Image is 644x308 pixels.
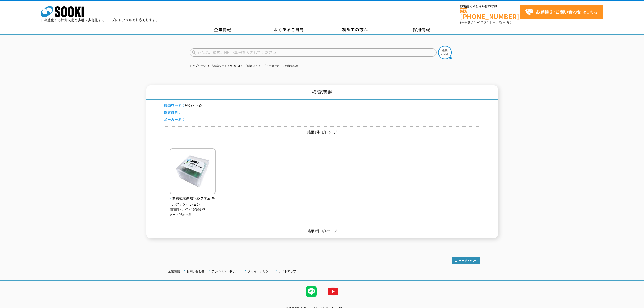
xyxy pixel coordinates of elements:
img: トップページへ [452,257,480,264]
p: ソーキ/地すべり [170,212,216,217]
span: お電話でのお問い合わせは [460,5,520,8]
a: サイトマップ [278,270,296,273]
a: クッキーポリシー [248,270,272,273]
p: 結果1件 1/1ページ [164,228,480,234]
a: [PHONE_NUMBER] [460,8,520,19]
span: 無線式傾斜監視システム チルフォメーション [170,196,216,207]
span: 測定項目： [164,110,181,115]
a: 無線式傾斜監視システム チルフォメーション [170,190,216,207]
span: (平日 ～ 土日、祝日除く) [460,20,514,25]
li: 「検索ワード：ﾁﾙﾌｫﾒｰｼｮﾝ」「測定項目：」「メーカー名：」の検索結果 [207,63,299,69]
a: 企業情報 [168,270,180,273]
span: はこちら [525,8,597,16]
span: 17:30 [479,20,489,25]
a: プライバシーポリシー [211,270,241,273]
li: ﾁﾙﾌｫﾒｰｼｮﾝ [164,103,202,109]
a: お問い合わせ [187,270,204,273]
a: よくあるご質問 [256,26,322,34]
img: YouTube [322,281,344,302]
a: 企業情報 [190,26,256,34]
p: No.KTK-170010-VE [170,207,216,213]
a: 初めての方へ [322,26,388,34]
span: 検索ワード： [164,103,185,108]
span: 初めての方へ [342,27,368,32]
h1: 検索結果 [146,85,498,100]
img: LINE [300,281,322,302]
strong: お見積り･お問い合わせ [536,8,581,15]
p: 日々進化する計測技術と多種・多様化するニーズにレンタルでお応えします。 [41,18,159,22]
img: チルフォメーション [170,148,216,196]
img: btn_search.png [438,46,452,59]
a: 採用情報 [388,26,455,34]
a: トップページ [190,64,206,67]
a: お見積り･お問い合わせはこちら [520,5,603,19]
span: メーカー名： [164,117,185,122]
span: 8:50 [468,20,476,25]
input: 商品名、型式、NETIS番号を入力してください [190,48,437,57]
p: 結果1件 1/1ページ [164,129,480,135]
